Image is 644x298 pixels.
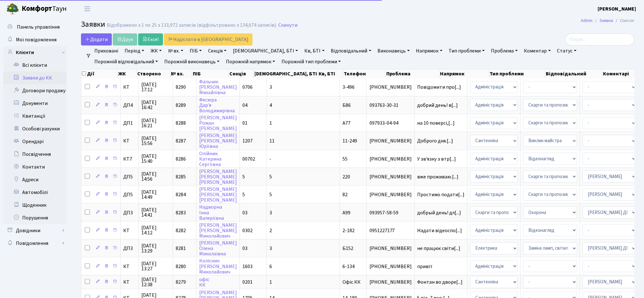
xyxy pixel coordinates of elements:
th: ЖК [118,69,137,78]
a: Всі клієнти [3,59,67,72]
a: Договори продажу [3,84,67,97]
span: [DATE] 13:27 [141,261,170,271]
a: Адреси [3,173,67,186]
span: [DATE] 15:40 [141,154,170,164]
th: Створено [137,69,170,78]
span: 11 [269,137,275,144]
a: Автомобілі [3,186,67,199]
span: не працює світи[...] [417,245,461,252]
span: 097933-04-94 [369,121,412,126]
a: Excel [138,33,163,45]
span: 8283 [176,209,186,216]
span: 2-182 [342,227,355,234]
span: 093763-30-31 [369,103,412,108]
span: 8282 [176,227,186,234]
a: офісКК [199,276,209,288]
span: 8287 [176,137,186,144]
span: ДП3 [123,210,136,215]
a: Посвідчення [3,148,67,161]
span: 8281 [176,245,186,252]
span: У зв'язку з втр[...] [417,156,456,163]
span: 00702 [242,156,255,163]
nav: breadcrumb [572,14,644,27]
span: [DATE] 14:41 [141,207,170,218]
b: Комфорт [22,3,52,14]
a: Панель управління [3,21,67,33]
th: Телефон [343,69,386,78]
span: 4 [269,102,272,109]
a: Секція [206,45,229,56]
span: КТ [123,264,136,269]
a: Порушення [3,211,67,224]
th: Дії [81,69,118,78]
a: Контакти [3,161,67,173]
a: Повідомлення [3,237,67,250]
a: [PERSON_NAME][PERSON_NAME]Юріївна [199,132,237,150]
a: НадворнаІннаВалеріївна [199,204,224,222]
span: [DATE] 17:12 [141,82,170,92]
a: [PERSON_NAME]ОленаМиколаївна [199,239,237,257]
button: Переключити навігацію [79,3,95,14]
span: 0706 [242,84,253,91]
span: [PHONE_NUMBER] [369,192,412,197]
a: Клієнти [3,46,67,59]
span: 6 [269,263,272,270]
span: Повідомити про[...] [417,84,461,91]
a: Виконавець [375,45,412,56]
span: 03 [242,209,247,216]
a: ПІБ [187,45,204,56]
span: 8286 [176,156,186,163]
span: 1 [269,279,272,286]
a: Приховані [92,45,121,56]
span: [PHONE_NUMBER] [369,156,412,162]
a: Заявки [600,17,613,24]
a: [PERSON_NAME]Роман[PERSON_NAME] [199,114,237,132]
span: КТ [123,138,136,143]
span: 1207 [242,137,253,144]
a: [DEMOGRAPHIC_DATA], БТІ [230,45,301,56]
span: 04 [242,102,247,109]
span: 3 [269,245,272,252]
span: 55 [342,156,348,163]
a: [PERSON_NAME] [598,5,636,13]
span: Простимо подати[...] [417,191,465,198]
th: Тип проблеми [489,69,546,78]
a: Щоденник [3,199,67,211]
a: Відповідальний [329,45,374,56]
span: - [269,156,271,163]
span: [DATE] 14:12 [141,225,170,235]
span: Фонтан во дворе[...] [417,279,463,286]
span: Доброго дня.[...] [417,137,453,144]
span: 8289 [176,102,186,109]
span: А77 [342,120,350,127]
span: [DATE] 12:38 [141,277,170,287]
a: Період [122,45,147,56]
span: привіт [417,264,465,269]
span: А99 [342,209,350,216]
span: [PHONE_NUMBER] [369,246,412,251]
span: 0302 [242,227,253,234]
span: Заявки [81,19,105,30]
a: Напрямок [414,45,445,56]
span: Панель управління [17,24,60,31]
a: Порожній тип проблеми [279,56,343,67]
span: 8279 [176,279,186,286]
th: № вх. [170,69,193,78]
span: 2 [269,227,272,234]
span: добрий день! в[...] [417,102,458,109]
span: Офіс КК [342,279,361,286]
a: № вх. [166,45,186,56]
a: Порожній відповідальний [92,56,160,67]
a: [PERSON_NAME][PERSON_NAME]Миколайович [199,222,237,239]
span: [DATE] 14:56 [141,171,170,182]
th: [DEMOGRAPHIC_DATA], БТІ [254,69,318,78]
a: Довідники [3,224,67,237]
span: на 10 поверсі,[...] [417,120,455,127]
a: Скинути [278,22,297,28]
span: [DATE] 14:49 [141,190,170,200]
span: Б86 [342,102,351,109]
span: 1 [269,120,272,127]
span: КТ [123,228,136,233]
span: 3 [269,209,272,216]
span: [DATE] 13:29 [141,243,170,253]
